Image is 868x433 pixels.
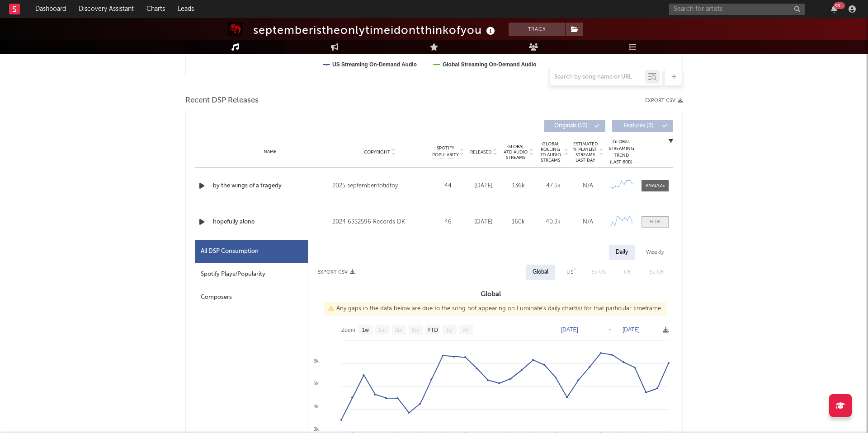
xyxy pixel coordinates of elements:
[395,327,403,333] text: 3m
[639,245,671,260] div: Weekly
[378,327,386,333] text: 1m
[308,289,673,300] h3: Global
[538,141,563,163] span: Global Rolling 7D Audio Streams
[364,149,390,155] span: Copyright
[607,326,613,333] text: →
[468,218,499,227] div: [DATE]
[213,149,328,155] div: Name
[573,182,603,191] div: N/A
[533,267,548,278] div: Global
[550,74,645,81] input: Search by song name or URL
[669,4,805,15] input: Search for artists
[427,327,438,333] text: YTD
[566,267,573,278] div: US
[645,98,683,103] button: Export CSV
[503,144,528,160] span: Global ATD Audio Streams
[834,2,845,9] div: 99 +
[609,245,635,260] div: Daily
[550,123,592,129] span: Originals ( 10 )
[544,120,605,132] button: Originals(10)
[195,286,308,309] div: Composers
[332,181,428,191] div: 2025 septemberitotidtoy
[201,246,259,257] div: All DSP Consumption
[618,123,660,129] span: Features ( 0 )
[317,270,355,275] button: Export CSV
[332,61,417,68] text: US Streaming On-Demand Audio
[324,302,667,316] div: Any gaps in the data below are due to the song not appearing on Luminate's daily chart(s) for tha...
[503,218,533,227] div: 160k
[253,23,497,37] div: septemberistheonlytimeidontthinkofyou
[195,240,308,263] div: All DSP Consumption
[462,327,468,333] text: All
[432,182,464,191] div: 44
[443,61,537,68] text: Global Streaming On-Demand Audio
[468,182,499,191] div: [DATE]
[509,23,565,36] button: Track
[573,141,598,163] span: Estimated % Playlist Streams Last Day
[623,326,640,333] text: [DATE]
[195,263,308,286] div: Spotify Plays/Popularity
[362,327,369,333] text: 1w
[313,381,319,386] text: 5k
[432,218,464,227] div: 46
[608,139,635,166] div: Global Streaming Trend (Last 60D)
[503,182,533,191] div: 136k
[538,218,568,227] div: 40.3k
[831,5,837,13] button: 99+
[561,326,578,333] text: [DATE]
[313,426,319,432] text: 3k
[446,327,452,333] text: 1y
[412,327,420,333] text: 6m
[573,218,603,227] div: N/A
[332,217,428,228] div: 2024 6352596 Records DK
[213,218,328,227] a: hopefully alone
[185,95,259,106] span: Recent DSP Releases
[341,327,355,333] text: Zoom
[313,404,319,409] text: 4k
[213,182,328,191] a: by the wings of a tragedy
[538,182,568,191] div: 47.5k
[432,145,459,158] span: Spotify Popularity
[612,120,673,132] button: Features(0)
[313,358,319,363] text: 6k
[470,149,491,155] span: Released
